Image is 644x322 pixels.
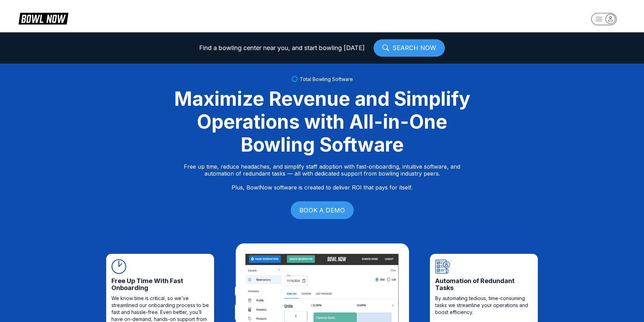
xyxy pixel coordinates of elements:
[111,277,209,291] span: Free Up Time With Fast Onboarding
[165,87,479,156] div: Maximize Revenue and Simplify Operations with All-in-One Bowling Software
[374,39,445,57] a: SEARCH NOW
[184,163,460,191] p: Free up time, reduce headaches, and simplify staff adoption with fast-onboarding, intuitive softw...
[435,277,533,291] span: Automation of Redundant Tasks
[300,76,353,82] span: Total Bowling Software
[291,201,354,219] a: BOOK A DEMO
[199,45,365,51] span: Find a bowling center near you, and start bowling [DATE]
[435,295,533,316] span: By automating tedious, time-consuming tasks we streamline your operations and boost efficiency.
